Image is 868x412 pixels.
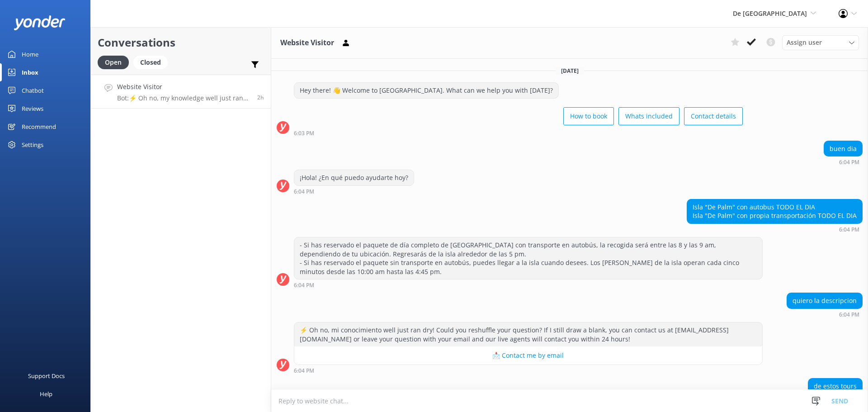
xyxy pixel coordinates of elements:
[28,367,65,385] div: Support Docs
[839,160,859,165] strong: 6:04 PM
[14,15,66,30] img: yonder-white-logo.png
[733,9,807,18] span: De [GEOGRAPHIC_DATA]
[280,37,334,49] h3: Website Visitor
[808,379,862,394] div: de estos tours
[684,107,743,125] button: Contact details
[40,385,52,403] div: Help
[294,283,314,288] strong: 6:04 PM
[22,136,43,154] div: Settings
[98,57,133,67] a: Open
[824,141,862,156] div: buen dia
[91,75,271,109] a: Website VisitorBot:⚡ Oh no, my knowledge well just ran dry! Could you reshuffle your question? If...
[117,94,250,102] p: Bot: ⚡ Oh no, my knowledge well just ran dry! Could you reshuffle your question? If I still draw ...
[22,45,38,63] div: Home
[294,368,314,374] strong: 6:04 PM
[294,188,414,194] div: Sep 26 2025 06:04pm (UTC -04:00) America/Caracas
[563,107,614,125] button: How to book
[687,226,863,232] div: Sep 26 2025 06:04pm (UTC -04:00) America/Caracas
[22,63,38,81] div: Inbox
[294,83,558,98] div: Hey there! 👋 Welcome to [GEOGRAPHIC_DATA]. What can we help you with [DATE]?
[22,81,44,99] div: Chatbot
[294,131,314,136] strong: 6:03 PM
[839,312,859,317] strong: 6:04 PM
[294,189,314,194] strong: 6:04 PM
[839,227,859,232] strong: 6:04 PM
[787,311,863,317] div: Sep 26 2025 06:04pm (UTC -04:00) America/Caracas
[133,56,168,69] div: Closed
[787,38,822,47] span: Assign user
[787,293,862,308] div: quiero la descripcion
[782,35,859,50] div: Assign User
[618,107,679,125] button: Whats included
[98,34,264,51] h2: Conversations
[133,57,172,67] a: Closed
[556,67,584,75] span: [DATE]
[294,237,762,279] div: - Si has reservado el paquete de día completo de [GEOGRAPHIC_DATA] con transporte en autobús, la ...
[824,159,863,165] div: Sep 26 2025 06:04pm (UTC -04:00) America/Caracas
[294,346,762,365] button: 📩 Contact me by email
[294,322,762,346] div: ⚡ Oh no, mi conocimiento well just ran dry! Could you reshuffle your question? If I still draw a ...
[294,130,743,136] div: Sep 26 2025 06:03pm (UTC -04:00) America/Caracas
[687,199,862,223] div: Isla "De Palm" con autobus TODO EL DIA Isla "De Palm" con propia transportación TODO EL DIA
[294,282,763,288] div: Sep 26 2025 06:04pm (UTC -04:00) America/Caracas
[294,367,763,374] div: Sep 26 2025 06:04pm (UTC -04:00) America/Caracas
[294,170,414,185] div: ¡Hola! ¿En qué puedo ayudarte hoy?
[98,56,129,69] div: Open
[257,94,264,101] span: Sep 26 2025 06:13pm (UTC -04:00) America/Caracas
[22,99,43,118] div: Reviews
[22,118,56,136] div: Recommend
[117,82,250,92] h4: Website Visitor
